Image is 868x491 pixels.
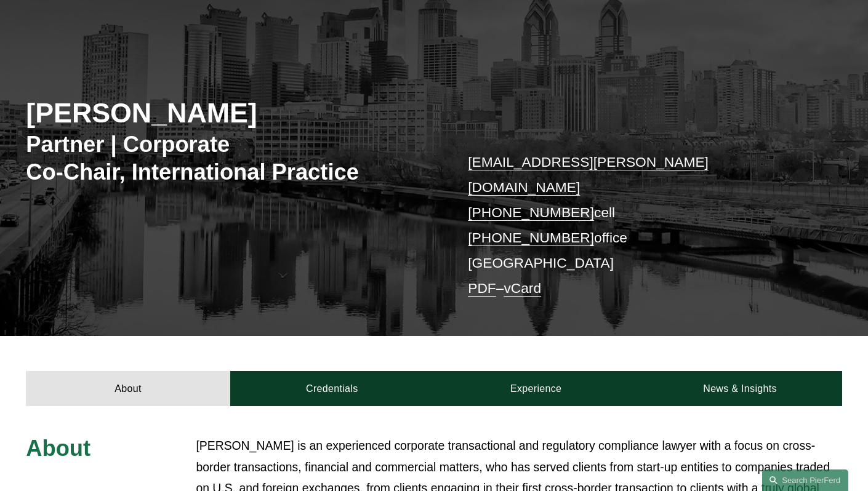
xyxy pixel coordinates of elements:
[26,436,90,461] span: About
[434,371,638,406] a: Experience
[468,280,496,296] a: PDF
[638,371,842,406] a: News & Insights
[468,204,594,220] a: [PHONE_NUMBER]
[504,280,541,296] a: vCard
[762,469,848,491] a: Search this site
[468,230,594,245] a: [PHONE_NUMBER]
[26,371,230,406] a: About
[26,96,434,129] h2: [PERSON_NAME]
[468,150,808,301] p: cell office [GEOGRAPHIC_DATA] –
[26,131,434,186] h3: Partner | Corporate Co-Chair, International Practice
[468,154,709,195] a: [EMAIL_ADDRESS][PERSON_NAME][DOMAIN_NAME]
[230,371,434,406] a: Credentials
